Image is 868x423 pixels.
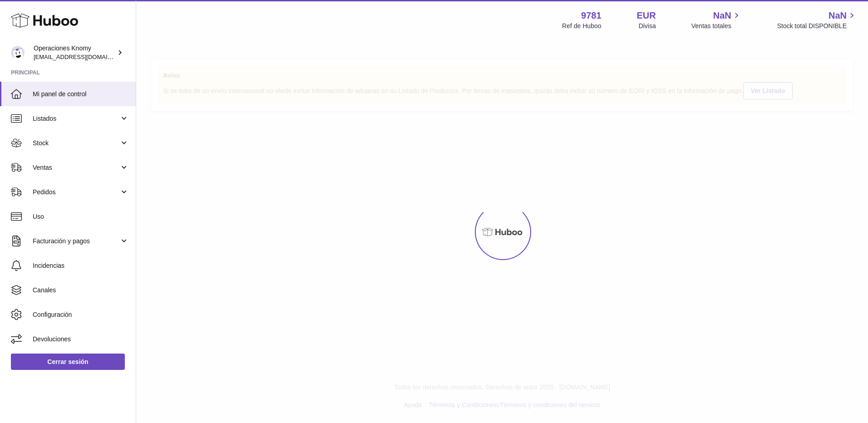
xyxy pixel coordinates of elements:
span: Ventas [33,163,119,172]
a: Cerrar sesión [11,354,125,370]
div: Operaciones Knomy [34,44,115,61]
a: NaN Stock total DISPONIBLE [777,10,857,30]
span: Incidencias [33,261,129,270]
span: Stock total DISPONIBLE [777,22,857,30]
span: NaN [713,10,731,22]
span: Canales [33,286,129,295]
span: Devoluciones [33,335,129,344]
span: [EMAIL_ADDRESS][DOMAIN_NAME] [34,53,133,60]
strong: 9781 [581,10,602,22]
span: Mi panel de control [33,90,129,98]
div: Divisa [639,22,656,30]
span: Configuración [33,310,129,319]
span: Uso [33,212,129,221]
img: operaciones@selfkit.com [11,46,25,59]
span: Pedidos [33,188,119,197]
span: Ventas totales [691,22,742,30]
span: Facturación y pagos [33,237,119,246]
strong: EUR [637,10,656,22]
span: Listados [33,114,119,123]
span: Stock [33,139,119,148]
div: Ref de Huboo [562,22,601,30]
span: NaN [829,10,847,22]
a: NaN Ventas totales [691,10,742,30]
